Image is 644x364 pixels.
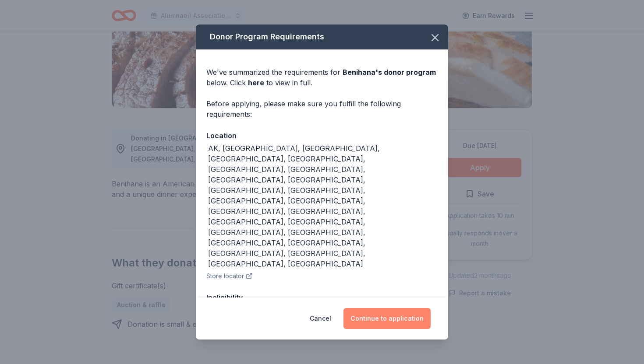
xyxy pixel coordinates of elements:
[310,308,331,329] button: Cancel
[206,130,438,141] div: Location
[208,143,438,269] div: AK, [GEOGRAPHIC_DATA], [GEOGRAPHIC_DATA], [GEOGRAPHIC_DATA], [GEOGRAPHIC_DATA], [GEOGRAPHIC_DATA]...
[343,68,436,77] span: Benihana 's donor program
[206,67,438,88] div: We've summarized the requirements for below. Click to view in full.
[343,308,431,329] button: Continue to application
[206,98,438,119] div: Before applying, please make sure you fulfill the following requirements:
[206,271,253,281] button: Store locator
[206,292,438,303] div: Ineligibility
[248,77,264,88] a: here
[196,24,448,49] div: Donor Program Requirements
